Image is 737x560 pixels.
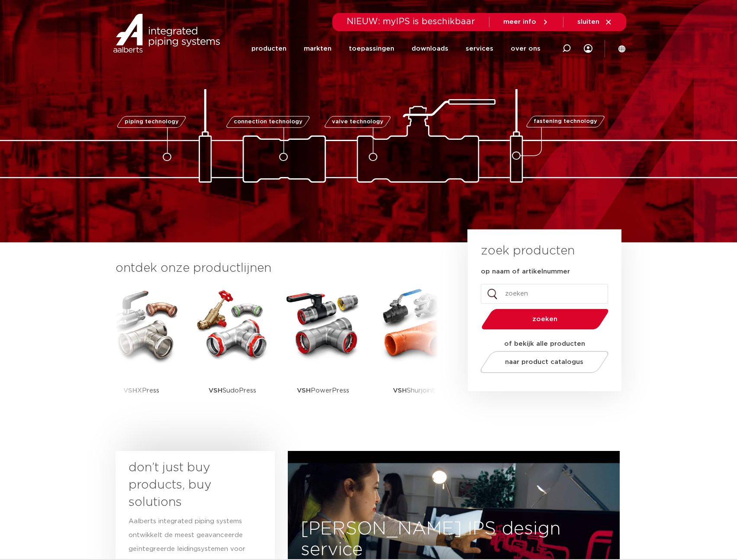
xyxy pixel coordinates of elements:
strong: VSH [123,387,137,394]
h3: zoek producten [481,242,575,260]
a: meer info [503,18,549,26]
div: my IPS [584,31,592,66]
span: naar product catalogus [505,359,583,365]
a: sluiten [577,18,612,26]
p: SudoPress [209,364,256,418]
span: connection technology [233,119,302,125]
span: piping technology [125,119,179,125]
strong: of bekijk alle producten [504,341,585,347]
a: services [466,32,493,65]
a: toepassingen [349,32,394,65]
a: markten [304,32,331,65]
p: Shurjoint [393,364,435,418]
a: producten [251,32,286,65]
span: meer info [503,19,536,25]
a: VSHSudoPress [193,286,271,418]
span: fastening technology [534,119,597,125]
h3: [PERSON_NAME] IPS design service [288,518,620,560]
h3: don’t just buy products, buy solutions [129,459,246,511]
span: zoeken [504,316,586,322]
a: naar product catalogus [478,351,611,373]
strong: VSH [297,387,311,394]
strong: VSH [209,387,222,394]
button: zoeken [478,308,612,330]
a: VSHPowerPress [284,286,362,418]
span: sluiten [577,19,599,25]
span: valve technology [332,119,383,125]
a: VSHShurjoint [375,286,453,418]
a: downloads [412,32,448,65]
input: zoeken [481,284,608,304]
a: VSHXPress [103,286,180,418]
strong: VSH [393,387,407,394]
p: PowerPress [297,364,349,418]
label: op naam of artikelnummer [481,267,570,276]
span: NIEUW: myIPS is beschikbaar [347,17,475,26]
h3: ontdek onze productlijnen [116,260,438,277]
p: XPress [123,364,159,418]
nav: Menu [251,32,541,65]
a: over ons [511,32,541,65]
